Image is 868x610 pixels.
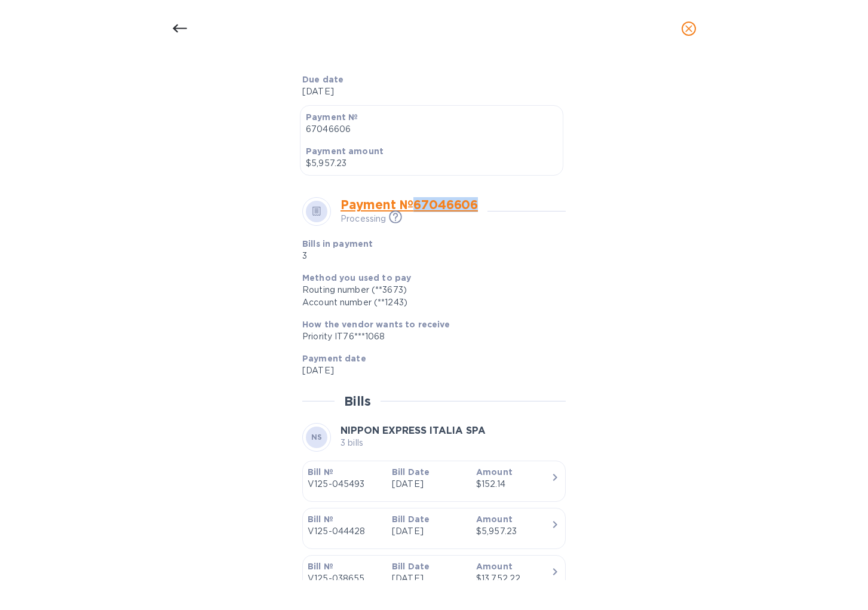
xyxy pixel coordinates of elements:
[308,562,333,571] b: Bill №
[476,514,513,524] b: Amount
[392,514,430,524] b: Bill Date
[302,239,373,249] b: Bills in payment
[306,112,358,122] b: Payment №
[306,146,384,156] b: Payment amount
[476,467,513,477] b: Amount
[392,572,467,585] p: [DATE]
[392,562,430,571] b: Bill Date
[302,320,450,329] b: How the vendor wants to receive
[341,213,386,225] p: Processing
[308,478,382,491] p: V125-045493
[302,330,556,343] div: Priority IT76***1068
[344,394,371,409] h2: Bills
[302,508,566,549] button: Bill №V125-044428Bill Date[DATE]Amount$5,957.23
[308,525,382,538] p: V125-044428
[306,123,557,136] p: 67046606
[341,437,486,449] p: 3 bills
[302,75,343,84] b: Due date
[306,157,557,170] p: $5,957.23
[302,250,471,262] p: 3
[302,273,411,283] b: Method you used to pay
[302,364,556,377] p: [DATE]
[302,284,556,296] div: Routing number (**3673)
[311,433,323,442] b: NS
[302,85,556,98] p: [DATE]
[302,354,366,363] b: Payment date
[302,296,556,309] div: Account number (**1243)
[392,478,467,491] p: [DATE]
[302,461,566,502] button: Bill №V125-045493Bill Date[DATE]Amount$152.14
[392,467,430,477] b: Bill Date
[308,467,333,477] b: Bill №
[476,572,551,585] div: $13,752.22
[476,525,551,538] div: $5,957.23
[302,555,566,596] button: Bill №V125-038655Bill Date[DATE]Amount$13,752.22
[308,514,333,524] b: Bill №
[476,478,551,491] div: $152.14
[476,562,513,571] b: Amount
[341,425,486,436] b: NIPPON EXPRESS ITALIA SPA
[674,14,703,43] button: close
[392,525,467,538] p: [DATE]
[308,572,382,585] p: V125-038655
[341,197,478,212] a: Payment № 67046606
